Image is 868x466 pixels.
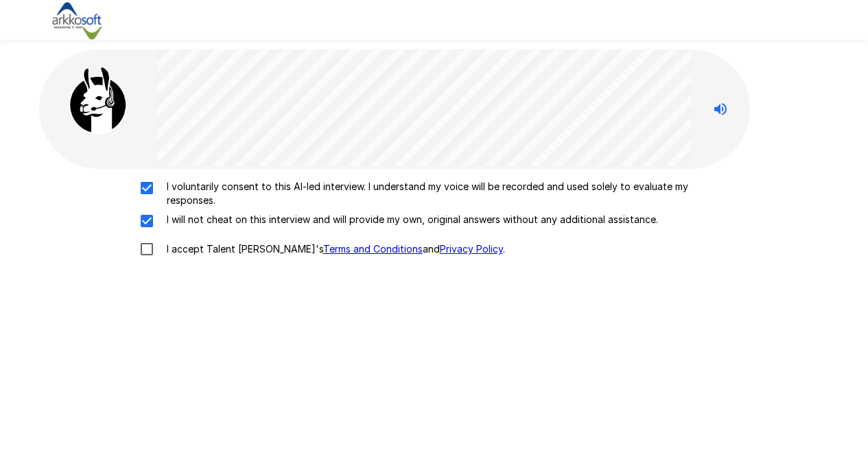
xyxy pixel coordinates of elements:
p: I voluntarily consent to this AI-led interview. I understand my voice will be recorded and used s... [161,180,736,207]
a: Terms and Conditions [323,243,423,255]
p: I accept Talent [PERSON_NAME]'s and . [161,242,505,256]
a: Privacy Policy [440,243,503,255]
img: llama_clean.png [64,66,132,135]
p: I will not cheat on this interview and will provide my own, original answers without any addition... [161,213,658,226]
button: Stop reading questions aloud [707,95,734,123]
